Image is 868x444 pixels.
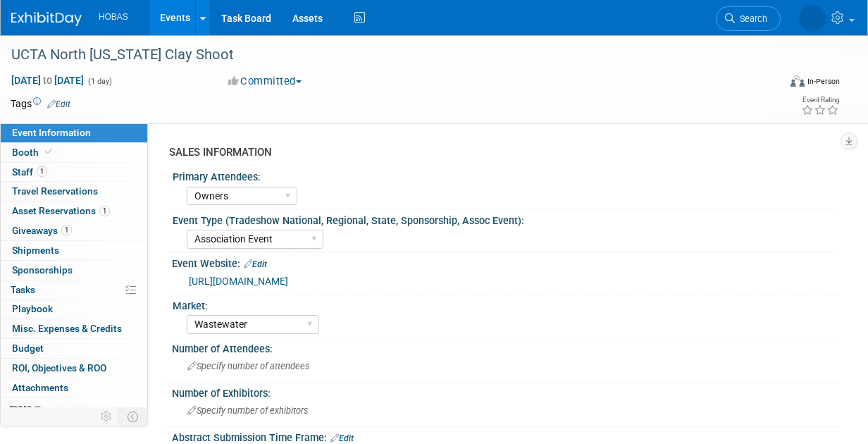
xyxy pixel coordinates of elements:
[119,407,148,426] td: Toggle Event Tabs
[9,402,32,413] span: more
[1,300,147,319] a: Playbook
[94,407,119,426] td: Personalize Event Tab Strip
[330,433,354,443] a: Edit
[11,74,85,87] span: [DATE] [DATE]
[187,361,309,371] span: Specify number of attendees
[223,74,307,89] button: Committed
[12,264,73,276] span: Sponsorships
[12,147,55,158] span: Booth
[45,148,52,156] i: Booth reservation complete
[807,76,840,87] div: In-Person
[12,245,59,256] span: Shipments
[12,362,106,374] span: ROI, Objectives & ROO
[11,97,70,111] td: Tags
[47,99,70,109] a: Edit
[1,319,147,338] a: Misc. Expenses & Credits
[99,206,110,216] span: 1
[1,339,147,358] a: Budget
[735,13,767,24] span: Search
[1,221,147,240] a: Giveaways1
[799,5,826,32] img: Lia Chowdhury
[12,382,68,393] span: Attachments
[1,163,147,182] a: Staff1
[1,123,147,142] a: Event Information
[173,295,833,313] div: Market:
[173,166,833,184] div: Primary Attendees:
[719,73,840,94] div: Event Format
[12,323,122,334] span: Misc. Expenses & Credits
[61,225,72,235] span: 1
[12,127,91,138] span: Event Information
[41,75,54,86] span: to
[169,145,829,160] div: SALES INFORMATION
[11,284,35,295] span: Tasks
[1,241,147,260] a: Shipments
[1,143,147,162] a: Booth
[6,42,769,68] div: UCTA North [US_STATE] Clay Shoot
[790,75,805,87] img: Format-Inperson.png
[187,405,308,416] span: Specify number of exhibitors
[172,338,840,356] div: Number of Attendees:
[1,280,147,300] a: Tasks
[12,303,53,314] span: Playbook
[12,166,47,178] span: Staff
[99,12,128,22] span: HOBAS
[1,182,147,201] a: Travel Reservations
[11,12,82,26] img: ExhibitDay
[1,378,147,397] a: Attachments
[12,343,44,354] span: Budget
[37,166,47,177] span: 1
[716,6,781,31] a: Search
[173,210,833,228] div: Event Type (Tradeshow National, Regional, State, Sponsorship, Assoc Event):
[87,77,112,86] span: (1 day)
[1,398,147,417] a: more
[244,259,267,269] a: Edit
[801,97,839,104] div: Event Rating
[1,359,147,378] a: ROI, Objectives & ROO
[1,261,147,280] a: Sponsorships
[172,253,840,271] div: Event Website:
[172,383,840,400] div: Number of Exhibitors:
[1,202,147,221] a: Asset Reservations1
[12,225,72,236] span: Giveaways
[12,185,98,197] span: Travel Reservations
[189,276,288,287] a: [URL][DOMAIN_NAME]
[12,205,110,216] span: Asset Reservations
